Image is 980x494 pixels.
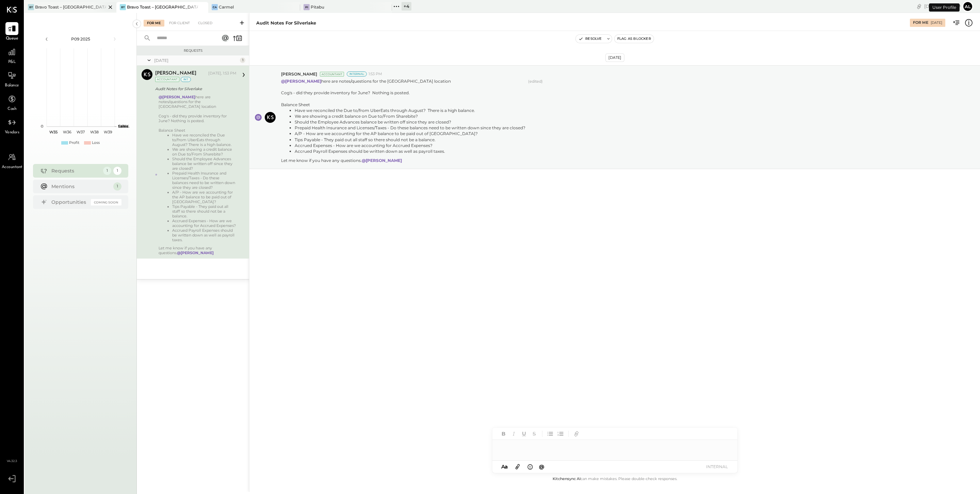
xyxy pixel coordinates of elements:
span: Vendors [5,130,19,136]
strong: @[PERSON_NAME] [362,158,402,163]
li: Accrued Expenses - How are we accounting for Accrued Expenses? [172,218,236,228]
div: Mentions [51,183,110,190]
div: Audit Notes for Silverlake [256,20,316,26]
li: Tips Payable - They paid out all staff so there should not be a balance. [172,204,236,218]
button: Al [962,1,973,12]
div: Balance Sheet [281,102,525,108]
text: W39 [103,130,112,134]
div: Ca [212,4,218,10]
button: Strikethrough [530,429,539,438]
a: Accountant [0,151,23,170]
div: P09 2025 [52,36,110,42]
div: Closed [195,20,216,27]
div: User Profile [929,3,960,12]
text: W37 [77,130,85,134]
button: Bold [499,429,508,438]
div: Requests [51,167,100,174]
div: copy link [916,3,922,10]
li: Tips Payable - They paid out all staff so there should not be a balance. [295,137,525,143]
strong: @[PERSON_NAME] [159,95,195,99]
a: Balance [0,69,23,89]
span: P&L [8,59,16,65]
a: Cash [0,93,23,112]
span: [PERSON_NAME] [281,71,317,77]
div: Cog's - did they provide inventory for June? Nothing is posted. [159,114,236,123]
strong: @[PERSON_NAME] [281,79,321,84]
div: [PERSON_NAME] [155,70,196,77]
a: Vendors [0,116,23,136]
div: BT [120,4,126,10]
li: Have we reconciled the Due to/from UberEats through August? There is a high balance. [172,133,236,147]
div: 1 [103,167,111,175]
li: Prepaid Health Insurance and Licenses/Taxes - Do these balances need to be written down since the... [295,125,525,131]
text: W36 [63,130,71,134]
div: Audit Notes for Silverlake [155,85,234,92]
button: Flag as Blocker [615,35,654,43]
li: Should the Employee Advances balance be written off since they are closed? [172,157,236,171]
div: [DATE] [154,57,238,63]
span: Balance [5,83,19,89]
div: For Client [166,20,193,27]
button: @ [537,462,546,471]
li: Accrued Expenses - How are we accounting for Accrued Expenses? [295,143,525,148]
span: @ [539,463,544,470]
span: Cash [7,106,16,112]
div: Requests [140,48,246,53]
strong: @[PERSON_NAME] [177,250,214,255]
li: A/P - How are we accounting for the AP balance to be paid out of [GEOGRAPHIC_DATA]? [295,131,525,136]
button: Resolve [576,35,604,43]
button: Italic [509,429,518,438]
div: Coming Soon [91,199,121,205]
text: 0 [41,124,43,129]
button: Unordered List [546,429,555,438]
button: Underline [520,429,528,438]
div: For Me [144,20,164,27]
li: A/P - How are we accounting for the AP balance to be paid out of [GEOGRAPHIC_DATA]? [172,190,236,204]
div: Accountant [155,77,179,82]
div: Pitabu [311,4,324,10]
span: a [505,463,508,470]
div: [DATE], 1:53 PM [208,71,236,76]
button: Aa [499,463,510,471]
div: here are notes/questions for the [GEOGRAPHIC_DATA] location [159,95,236,255]
p: here are notes/questions for the [GEOGRAPHIC_DATA] location [281,78,525,163]
div: + 4 [402,2,411,11]
span: (edited) [528,79,543,163]
div: For Me [913,20,928,26]
span: 1:53 PM [369,71,382,77]
div: Bravo Toast – [GEOGRAPHIC_DATA] [35,4,106,10]
div: Cog's - did they provide inventory for June? Nothing is posted. [281,90,525,96]
div: Balance Sheet [159,128,236,133]
a: P&L [0,46,23,65]
div: Let me know if you have any questions. [281,158,525,163]
div: [DATE] [924,3,961,10]
li: We are showing a credit balance on Due to/From Sharebite? [295,113,525,119]
div: 1 [113,182,121,191]
div: Internal [347,71,367,77]
li: We are showing a credit balance on Due to/From Sharebite? [172,147,236,157]
li: Accrued Payroll Expenses should be written down as well as payroll taxes. [295,148,525,154]
text: W35 [49,130,58,134]
div: [DATE] [931,20,942,25]
li: Prepaid Health Insurance and Licenses/Taxes - Do these balances need to be written down since the... [172,171,236,190]
li: Should the Employee Advances balance be written off since they are closed? [295,119,525,125]
div: [DATE] [605,53,624,62]
div: int [181,77,191,82]
button: Add URL [572,429,581,438]
div: Opportunities [51,199,87,205]
div: Profit [69,140,79,146]
div: Carmel [219,4,234,10]
div: Bravo Toast – [GEOGRAPHIC_DATA] [127,4,198,10]
a: Queue [0,22,23,42]
span: Queue [6,36,18,42]
li: Have we reconciled the Due to/from UberEats through August? There is a high balance. [295,108,525,113]
button: INTERNAL [703,462,731,471]
text: W38 [90,130,98,134]
text: Sales [118,124,128,129]
span: Accountant [2,164,22,170]
div: BT [28,4,34,10]
div: Let me know if you have any questions. [159,246,236,255]
button: Ordered List [556,429,565,438]
div: Accountant [320,72,344,77]
div: Loss [92,140,100,146]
